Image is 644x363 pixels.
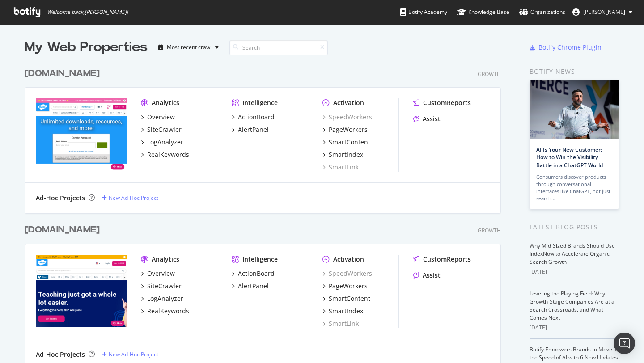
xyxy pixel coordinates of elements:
[530,67,619,76] div: Botify news
[102,350,158,358] a: New Ad-Hoc Project
[147,150,189,159] div: RealKeywords
[322,113,372,122] a: SpeedWorkers
[538,43,602,52] div: Botify Chrome Plugin
[322,125,368,134] a: PageWorkers
[329,307,363,316] div: SmartIndex
[333,98,364,107] div: Activation
[413,271,441,280] a: Assist
[36,194,85,203] div: Ad-Hoc Projects
[530,242,615,266] a: Why Mid-Sized Brands Should Use IndexNow to Accelerate Organic Search Growth
[141,269,175,278] a: Overview
[536,173,612,202] div: Consumers discover products through conversational interfaces like ChatGPT, not just search…
[36,98,127,171] img: twinkl.co.uk
[530,346,619,361] a: Botify Empowers Brands to Move at the Speed of AI with 6 New Updates
[109,350,158,358] div: New Ad-Hoc Project
[519,8,565,17] div: Organizations
[147,138,183,147] div: LogAnalyzer
[329,138,370,147] div: SmartContent
[400,8,447,17] div: Botify Academy
[47,8,128,16] span: Welcome back, [PERSON_NAME] !
[109,194,158,202] div: New Ad-Hoc Project
[423,98,471,107] div: CustomReports
[167,45,212,50] div: Most recent crawl
[478,70,501,78] div: Growth
[329,150,363,159] div: SmartIndex
[141,294,183,303] a: LogAnalyzer
[423,271,441,280] div: Assist
[530,324,619,332] div: [DATE]
[155,40,222,55] button: Most recent crawl
[25,67,100,80] div: [DOMAIN_NAME]
[238,125,269,134] div: AlertPanel
[238,269,275,278] div: ActionBoard
[238,113,275,122] div: ActionBoard
[530,290,614,321] a: Leveling the Playing Field: Why Growth-Stage Companies Are at a Search Crossroads, and What Comes...
[141,282,182,291] a: SiteCrawler
[413,255,471,264] a: CustomReports
[25,224,103,236] a: [DOMAIN_NAME]
[565,5,640,19] button: [PERSON_NAME]
[478,227,501,234] div: Growth
[413,114,441,123] a: Assist
[141,307,189,316] a: RealKeywords
[530,268,619,276] div: [DATE]
[322,150,363,159] a: SmartIndex
[322,319,359,328] a: SmartLink
[147,282,182,291] div: SiteCrawler
[530,222,619,232] div: Latest Blog Posts
[536,146,603,169] a: AI Is Your New Customer: How to Win the Visibility Battle in a ChatGPT World
[322,307,363,316] a: SmartIndex
[322,294,370,303] a: SmartContent
[242,98,278,107] div: Intelligence
[329,125,368,134] div: PageWorkers
[147,307,189,316] div: RealKeywords
[530,80,619,139] img: AI Is Your New Customer: How to Win the Visibility Battle in a ChatGPT World
[413,98,471,107] a: CustomReports
[614,333,635,354] div: Open Intercom Messenger
[232,282,269,291] a: AlertPanel
[147,294,183,303] div: LogAnalyzer
[36,350,85,359] div: Ad-Hoc Projects
[329,294,370,303] div: SmartContent
[322,282,368,291] a: PageWorkers
[232,125,269,134] a: AlertPanel
[238,282,269,291] div: AlertPanel
[152,255,179,264] div: Analytics
[36,255,127,327] img: twinkl.com
[141,150,189,159] a: RealKeywords
[322,269,372,278] a: SpeedWorkers
[141,125,182,134] a: SiteCrawler
[329,282,368,291] div: PageWorkers
[141,138,183,147] a: LogAnalyzer
[147,125,182,134] div: SiteCrawler
[25,38,148,56] div: My Web Properties
[229,40,328,55] input: Search
[141,113,175,122] a: Overview
[530,43,602,52] a: Botify Chrome Plugin
[25,67,103,80] a: [DOMAIN_NAME]
[423,255,471,264] div: CustomReports
[242,255,278,264] div: Intelligence
[147,269,175,278] div: Overview
[232,269,275,278] a: ActionBoard
[152,98,179,107] div: Analytics
[423,114,441,123] div: Assist
[147,113,175,122] div: Overview
[583,8,625,16] span: Hannah Coe
[333,255,364,264] div: Activation
[322,138,370,147] a: SmartContent
[102,194,158,202] a: New Ad-Hoc Project
[25,224,100,236] div: [DOMAIN_NAME]
[322,163,359,172] a: SmartLink
[457,8,509,17] div: Knowledge Base
[232,113,275,122] a: ActionBoard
